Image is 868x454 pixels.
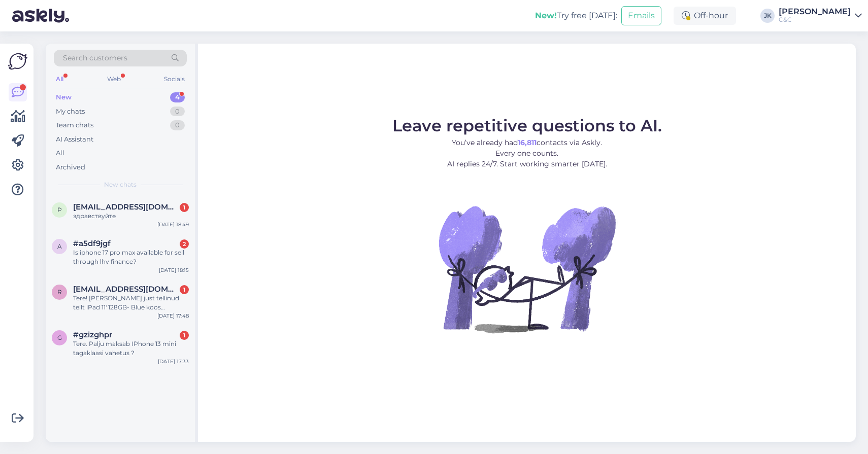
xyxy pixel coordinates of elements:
[56,107,85,117] div: My chats
[518,138,537,147] b: 16,811
[436,178,618,360] img: No Chat active
[535,11,557,20] b: New!
[779,8,862,24] a: [PERSON_NAME]C&C
[73,212,189,221] div: здравствуйте
[392,116,662,135] span: Leave repetitive questions to AI.
[180,203,189,212] div: 1
[180,239,189,249] div: 2
[392,137,662,169] p: You’ve already had contacts via Askly. Every one counts. AI replies 24/7. Start working smarter [...
[170,107,185,117] div: 0
[73,294,189,312] div: Tere! [PERSON_NAME] just tellinud teilt iPad 11' 128GB- Blue koos smartdealiga. [PERSON_NAME] end...
[56,120,93,130] div: Team chats
[73,239,111,248] span: #a5df9jgf
[56,92,72,102] div: New
[180,331,189,340] div: 1
[105,73,123,86] div: Web
[104,180,137,189] span: New chats
[57,242,62,250] span: a
[56,134,93,145] div: AI Assistant
[170,120,185,130] div: 0
[63,53,127,63] span: Search customers
[57,334,62,341] span: g
[57,206,62,214] span: p
[57,288,62,296] span: r
[535,10,617,22] div: Try free [DATE]:
[779,8,851,16] div: [PERSON_NAME]
[159,266,189,274] div: [DATE] 18:15
[162,73,187,86] div: Socials
[56,162,85,172] div: Archived
[170,92,185,102] div: 4
[73,285,179,294] span: russipops@icloud.com
[180,285,189,294] div: 1
[157,312,189,320] div: [DATE] 17:48
[760,9,775,23] div: JK
[56,148,64,158] div: All
[73,339,189,358] div: Tere. Palju maksab IPhone 13 mini tagaklaasi vahetus ?
[157,221,189,228] div: [DATE] 18:49
[54,73,65,86] div: All
[158,358,189,365] div: [DATE] 17:33
[8,52,27,71] img: Askly Logo
[674,7,736,25] div: Off-hour
[779,16,851,24] div: C&C
[73,330,112,339] span: #gzizghpr
[73,248,189,266] div: Is iphone 17 pro max available for sell through lhv finance?
[621,6,661,25] button: Emails
[73,202,179,212] span: pogrebnaya20011004@gmail.com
